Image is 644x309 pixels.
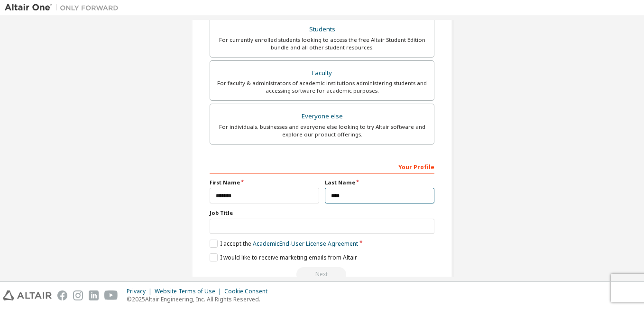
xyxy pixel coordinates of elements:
[216,79,428,95] div: For faculty & administrators of academic institutions administering students and accessing softwa...
[325,179,434,186] label: Last Name
[216,123,428,138] div: For individuals, businesses and everyone else looking to try Altair software and explore our prod...
[3,290,52,300] img: altair_logo.svg
[210,209,434,217] label: Job Title
[5,3,123,12] img: Altair One
[210,159,434,174] div: Your Profile
[155,288,224,295] div: Website Terms of Use
[216,23,428,36] div: Students
[127,295,273,303] p: © 2025 Altair Engineering, Inc. All Rights Reserved.
[127,288,155,295] div: Privacy
[210,267,434,281] div: Read and acccept EULA to continue
[216,36,428,51] div: For currently enrolled students looking to access the free Altair Student Edition bundle and all ...
[104,290,118,300] img: youtube.svg
[224,288,273,295] div: Cookie Consent
[216,110,428,123] div: Everyone else
[89,290,99,300] img: linkedin.svg
[57,290,67,300] img: facebook.svg
[210,253,357,261] label: I would like to receive marketing emails from Altair
[73,290,83,300] img: instagram.svg
[210,179,319,186] label: First Name
[216,67,428,80] div: Faculty
[210,240,358,248] label: I accept the
[253,240,358,248] a: Academic End-User License Agreement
